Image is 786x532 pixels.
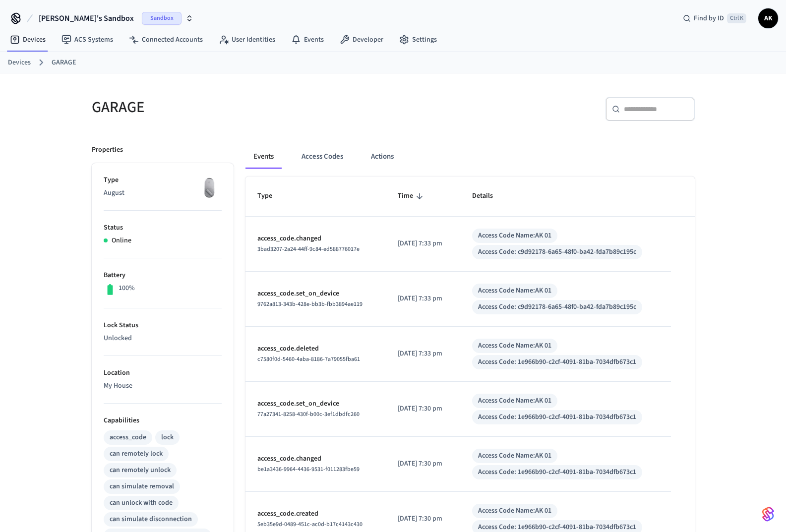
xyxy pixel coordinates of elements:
p: Properties [92,145,123,155]
p: Location [104,368,222,378]
span: Time [398,188,426,204]
p: access_code.changed [257,234,374,244]
div: can remotely unlock [110,465,171,475]
span: 3bad3207-2a24-44ff-9c84-ed588776017e [257,245,360,253]
button: Actions [363,145,402,169]
span: [PERSON_NAME]'s Sandbox [39,12,134,24]
p: access_code.set_on_device [257,399,374,409]
div: can remotely lock [110,449,163,459]
a: Devices [8,58,31,68]
p: My House [104,381,222,391]
p: [DATE] 7:30 pm [398,404,448,414]
p: access_code.changed [257,454,374,464]
div: ant example [245,145,695,169]
div: can unlock with code [110,498,173,508]
div: access_code [110,432,146,443]
p: August [104,188,222,198]
div: Access Code: c9d92178-6a65-48f0-ba42-fda7b89c195c [478,247,636,257]
button: AK [758,8,778,28]
span: Find by ID [694,13,724,23]
a: ACS Systems [54,31,121,49]
a: Developer [332,31,391,49]
div: can simulate removal [110,481,174,492]
div: Access Code: 1e966b90-c2cf-4091-81ba-7034dfb673c1 [478,467,636,477]
span: AK [759,9,777,27]
div: can simulate disconnection [110,514,192,525]
div: Access Code: 1e966b90-c2cf-4091-81ba-7034dfb673c1 [478,357,636,367]
h5: GARAGE [92,97,387,118]
a: User Identities [211,31,283,49]
div: Access Code: 1e966b90-c2cf-4091-81ba-7034dfb673c1 [478,412,636,422]
img: August Wifi Smart Lock 3rd Gen, Silver, Front [197,175,222,200]
p: access_code.deleted [257,344,374,354]
span: Type [257,188,285,204]
div: Access Code Name: AK 01 [478,231,551,241]
p: 100% [119,283,135,294]
div: Access Code Name: AK 01 [478,396,551,406]
p: [DATE] 7:33 pm [398,294,448,304]
span: 5eb35e9d-0489-451c-ac0d-b17c4143c430 [257,520,363,529]
p: [DATE] 7:30 pm [398,459,448,469]
div: Find by IDCtrl K [675,9,754,27]
p: Unlocked [104,333,222,344]
img: SeamLogoGradient.69752ec5.svg [762,506,774,522]
span: Ctrl K [727,13,746,23]
a: Devices [2,31,54,49]
p: access_code.set_on_device [257,289,374,299]
p: access_code.created [257,509,374,519]
p: Capabilities [104,415,222,426]
div: Access Code: c9d92178-6a65-48f0-ba42-fda7b89c195c [478,302,636,312]
a: GARAGE [52,58,76,68]
span: c7580f0d-5460-4aba-8186-7a79055fba61 [257,355,360,363]
p: [DATE] 7:30 pm [398,514,448,524]
p: Type [104,175,222,185]
div: Access Code Name: AK 01 [478,286,551,296]
div: lock [161,432,174,443]
div: Access Code Name: AK 01 [478,451,551,461]
div: Access Code Name: AK 01 [478,341,551,351]
div: Access Code Name: AK 01 [478,506,551,516]
p: Battery [104,270,222,281]
p: [DATE] 7:33 pm [398,349,448,359]
span: Details [472,188,506,204]
span: 9762a813-343b-428e-bb3b-fbb3894ae119 [257,300,363,308]
span: 77a27341-8258-430f-b00c-3ef1dbdfc260 [257,410,360,418]
button: Access Codes [294,145,351,169]
button: Events [245,145,282,169]
a: Connected Accounts [121,31,211,49]
a: Settings [391,31,445,49]
span: be1a3436-9964-4436-9531-f011283fbe59 [257,465,360,473]
span: Sandbox [142,12,181,25]
p: Online [112,236,131,246]
p: Lock Status [104,320,222,331]
p: Status [104,223,222,233]
a: Events [283,31,332,49]
p: [DATE] 7:33 pm [398,238,448,249]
